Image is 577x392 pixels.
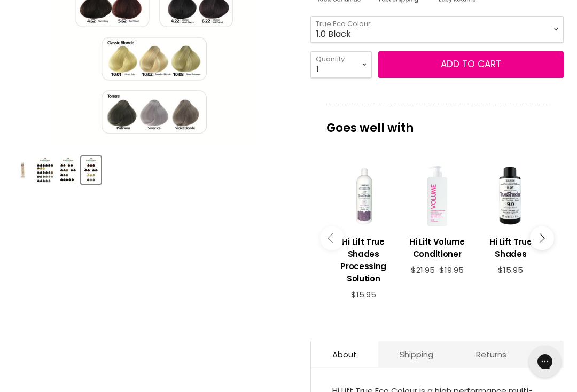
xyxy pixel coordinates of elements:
[332,236,395,285] h3: Hi Lift True Shades Processing Solution
[455,341,528,367] a: Returns
[378,341,455,367] a: Shipping
[59,158,77,183] img: Hi Lift True Eco Colour
[35,156,55,184] button: Hi Lift True Eco Colour
[13,156,32,184] button: Hi Lift True Eco Colour
[406,236,469,260] h3: Hi Lift Volume Conditioner
[441,58,501,70] span: Add to cart
[310,51,372,78] select: Quantity
[479,228,542,265] a: View product:Hi Lift True Shades
[326,105,548,140] p: Goes well with
[81,156,101,184] button: Hi Lift True Eco Colour
[58,156,78,184] button: Hi Lift True Eco Colour
[311,341,378,367] a: About
[12,153,298,184] div: Product thumbnails
[36,158,54,183] img: Hi Lift True Eco Colour
[479,236,542,260] h3: Hi Lift True Shades
[498,264,523,276] span: $15.95
[351,289,376,300] span: $15.95
[411,264,435,276] span: $21.95
[524,342,566,381] iframe: Gorgias live chat messenger
[378,51,564,78] button: Add to cart
[82,158,100,183] img: Hi Lift True Eco Colour
[332,228,395,290] a: View product:Hi Lift True Shades Processing Solution
[14,158,31,183] img: Hi Lift True Eco Colour
[406,228,469,265] a: View product:Hi Lift Volume Conditioner
[439,264,464,276] span: $19.95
